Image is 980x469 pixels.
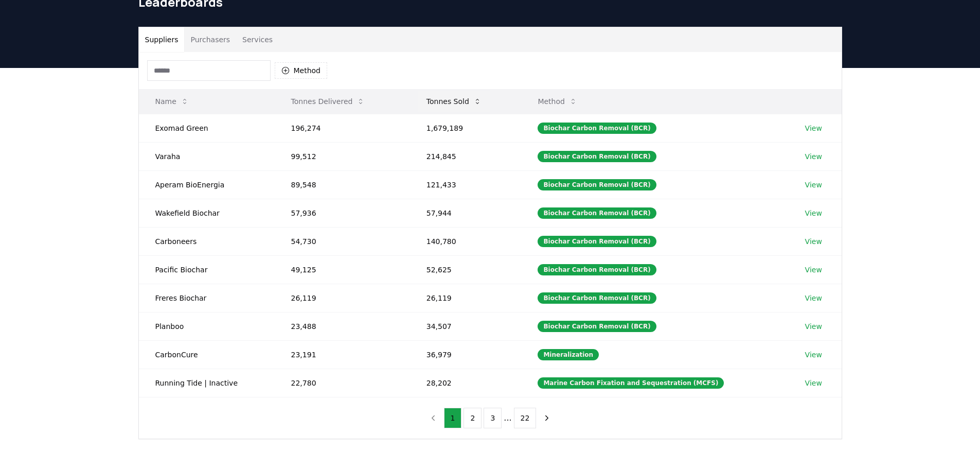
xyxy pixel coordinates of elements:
a: View [805,236,822,247]
td: Aperam BioEnergia [139,170,275,199]
td: CarbonCure [139,340,275,369]
td: 23,191 [275,340,410,369]
div: Biochar Carbon Removal (BCR) [538,151,656,162]
td: 89,548 [275,170,410,199]
td: 52,625 [410,255,522,284]
a: View [805,350,822,360]
td: 36,979 [410,340,522,369]
td: 140,780 [410,227,522,255]
button: 22 [514,408,537,428]
button: Tonnes Delivered [283,91,373,112]
li: ... [504,412,511,424]
button: Name [147,91,197,112]
button: Suppliers [139,27,185,52]
div: Marine Carbon Fixation and Sequestration (MCFS) [538,377,724,389]
td: 57,944 [410,199,522,227]
a: View [805,123,822,133]
td: 57,936 [275,199,410,227]
button: Purchasers [184,27,236,52]
a: View [805,151,822,162]
td: 26,119 [410,284,522,312]
td: 23,488 [275,312,410,340]
div: Biochar Carbon Removal (BCR) [538,236,656,247]
td: 196,274 [275,114,410,142]
td: Pacific Biochar [139,255,275,284]
div: Biochar Carbon Removal (BCR) [538,292,656,304]
a: View [805,265,822,275]
button: next page [538,408,556,428]
td: Planboo [139,312,275,340]
div: Mineralization [538,349,599,360]
td: 214,845 [410,142,522,170]
button: 1 [444,408,462,428]
button: Services [236,27,279,52]
td: Exomad Green [139,114,275,142]
td: 28,202 [410,369,522,397]
div: Biochar Carbon Removal (BCR) [538,179,656,190]
td: Wakefield Biochar [139,199,275,227]
td: 34,507 [410,312,522,340]
td: 49,125 [275,255,410,284]
a: View [805,180,822,190]
button: Method [529,91,585,112]
button: 2 [464,408,482,428]
td: Carboneers [139,227,275,255]
td: 54,730 [275,227,410,255]
div: Biochar Carbon Removal (BCR) [538,264,656,275]
div: Biochar Carbon Removal (BCR) [538,207,656,219]
a: View [805,208,822,218]
button: Method [275,62,328,79]
a: View [805,293,822,303]
div: Biochar Carbon Removal (BCR) [538,321,656,332]
div: Biochar Carbon Removal (BCR) [538,123,656,134]
a: View [805,321,822,332]
td: 121,433 [410,170,522,199]
td: Varaha [139,142,275,170]
button: Tonnes Sold [418,91,490,112]
td: 1,679,189 [410,114,522,142]
a: View [805,378,822,388]
td: Freres Biochar [139,284,275,312]
td: 99,512 [275,142,410,170]
td: 22,780 [275,369,410,397]
button: 3 [484,408,502,428]
td: Running Tide | Inactive [139,369,275,397]
td: 26,119 [275,284,410,312]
